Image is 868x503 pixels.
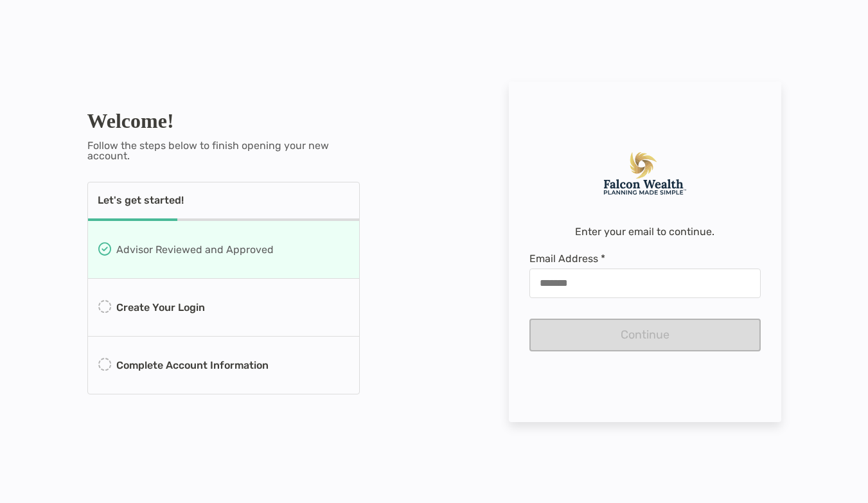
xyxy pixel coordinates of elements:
[530,278,760,288] input: Email Address *
[116,299,205,315] p: Create Your Login
[87,109,360,133] h1: Welcome!
[529,252,761,265] span: Email Address *
[116,357,269,373] p: Complete Account Information
[87,141,360,161] p: Follow the steps below to finish opening your new account.
[116,242,274,258] p: Advisor Reviewed and Approved
[575,227,714,237] p: Enter your email to continue.
[98,195,184,206] p: Let's get started!
[603,152,687,195] img: Company Logo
